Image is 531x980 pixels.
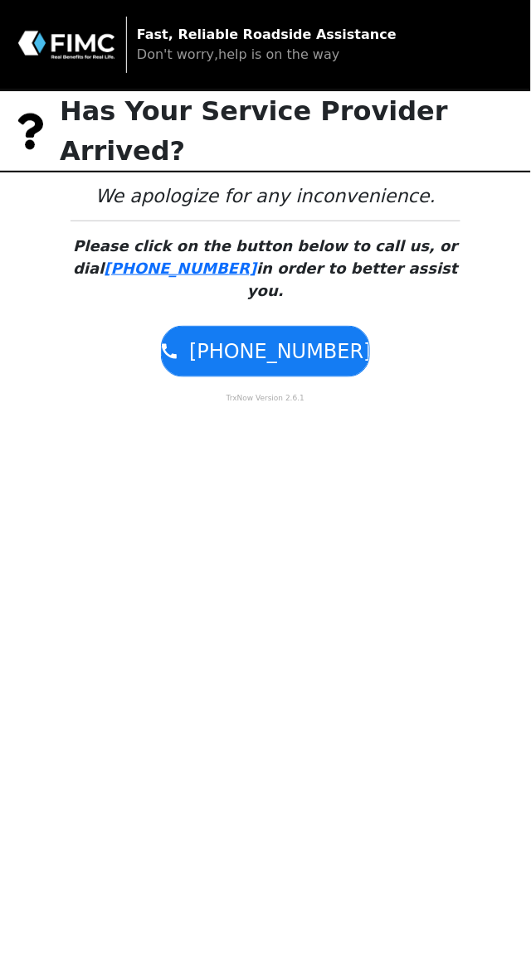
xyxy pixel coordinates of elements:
[60,91,531,171] p: Has Your Service Provider Arrived?
[104,260,256,277] a: [PHONE_NUMBER]
[189,337,372,366] span: [PHONE_NUMBER]
[17,29,116,61] img: trx now logo
[137,27,397,42] strong: Fast, Reliable Roadside Assistance
[137,46,340,62] span: Don't worry,help is on the way
[71,185,460,302] span: Please click on the button below to call us, or dial in order to better assist you.
[162,327,369,376] a: [PHONE_NUMBER]
[71,185,460,207] h4: We apologize for any inconvenience.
